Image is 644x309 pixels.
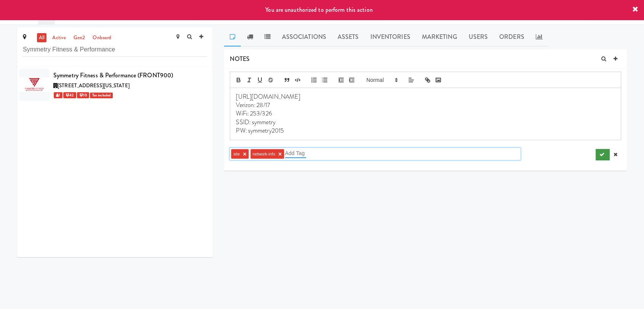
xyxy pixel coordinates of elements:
[58,82,130,89] span: [STREET_ADDRESS][US_STATE]
[53,70,207,81] div: Symmetry Fitness & Performance (FRONT900)
[236,93,615,101] p: [URL][DOMAIN_NAME]
[276,27,332,46] a: Associations
[236,126,615,135] p: PW: symmetry2015
[236,101,615,109] p: Verizon: 28/17
[285,148,306,158] input: Add Tag
[236,118,615,126] p: SSID: symmetry
[54,92,62,98] span: 1
[37,33,46,43] a: all
[236,109,615,118] p: WiFi: 253/326
[493,27,530,46] a: Orders
[332,27,365,46] a: Assets
[50,33,68,43] a: active
[230,148,520,160] div: site ×network-info ×
[253,152,275,156] span: network-info
[233,152,240,156] span: site
[72,33,87,43] a: gen2
[243,151,246,157] a: ×
[416,27,463,46] a: Marketing
[463,27,493,46] a: Users
[265,5,372,14] span: You are unauthorized to perform this action
[90,93,113,98] span: Tax included
[63,92,76,98] span: 42
[230,54,250,63] span: NOTES
[231,149,249,159] li: site ×
[364,27,416,46] a: Inventories
[91,33,113,43] a: onboard
[250,149,284,159] li: network-info ×
[77,92,89,98] span: 10
[278,151,282,157] a: ×
[17,67,213,103] li: Symmetry Fitness & Performance (FRONT900)[STREET_ADDRESS][US_STATE] 1 42 10Tax included
[23,43,207,57] input: Search site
